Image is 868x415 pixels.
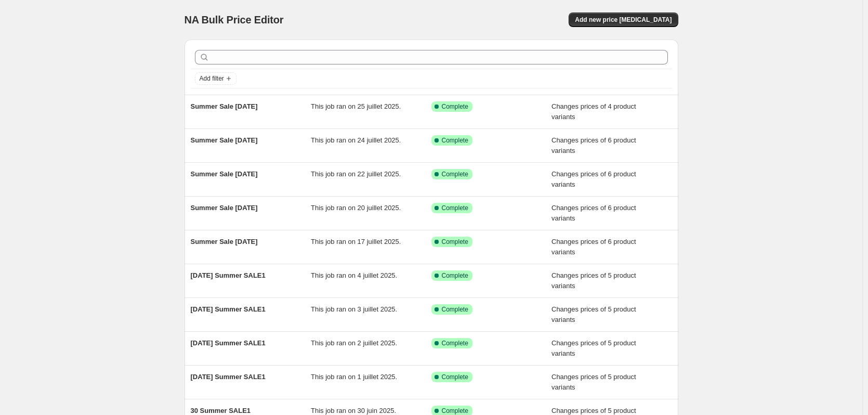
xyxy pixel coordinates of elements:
span: 30 Summer SALE1 [191,407,251,414]
span: Changes prices of 4 product variants [551,102,636,121]
button: Add new price [MEDICAL_DATA] [569,12,678,27]
span: Complete [442,238,468,246]
span: This job ran on 22 juillet 2025. [311,170,401,178]
span: Add new price [MEDICAL_DATA] [575,16,672,24]
span: This job ran on 1 juillet 2025. [311,373,397,381]
span: Complete [442,407,468,415]
span: This job ran on 17 juillet 2025. [311,238,401,245]
span: [DATE] Summer SALE1 [191,271,266,279]
span: Changes prices of 5 product variants [551,305,636,323]
span: Changes prices of 6 product variants [551,238,636,256]
span: Complete [442,204,468,212]
span: Complete [442,170,468,178]
span: [DATE] Summer SALE1 [191,373,266,381]
span: Complete [442,102,468,111]
span: This job ran on 25 juillet 2025. [311,102,401,110]
span: This job ran on 3 juillet 2025. [311,305,397,313]
span: Summer Sale [DATE] [191,204,258,212]
span: Changes prices of 6 product variants [551,170,636,188]
span: Complete [442,271,468,280]
span: Summer Sale [DATE] [191,102,258,110]
span: Summer Sale [DATE] [191,238,258,245]
span: This job ran on 2 juillet 2025. [311,339,397,347]
span: Changes prices of 5 product variants [551,373,636,391]
span: NA Bulk Price Editor [185,14,284,25]
span: Changes prices of 5 product variants [551,339,636,357]
span: Complete [442,373,468,381]
span: This job ran on 24 juillet 2025. [311,136,401,144]
button: Add filter [195,72,236,85]
span: Changes prices of 6 product variants [551,136,636,154]
span: Summer Sale [DATE] [191,170,258,178]
span: Complete [442,136,468,145]
span: Complete [442,305,468,314]
span: This job ran on 30 juin 2025. [311,407,396,414]
span: This job ran on 4 juillet 2025. [311,271,397,279]
span: Changes prices of 6 product variants [551,204,636,222]
span: This job ran on 20 juillet 2025. [311,204,401,212]
span: Add filter [200,74,224,83]
span: [DATE] Summer SALE1 [191,305,266,313]
span: Changes prices of 5 product variants [551,271,636,290]
span: Summer Sale [DATE] [191,136,258,144]
span: Complete [442,339,468,347]
span: [DATE] Summer SALE1 [191,339,266,347]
